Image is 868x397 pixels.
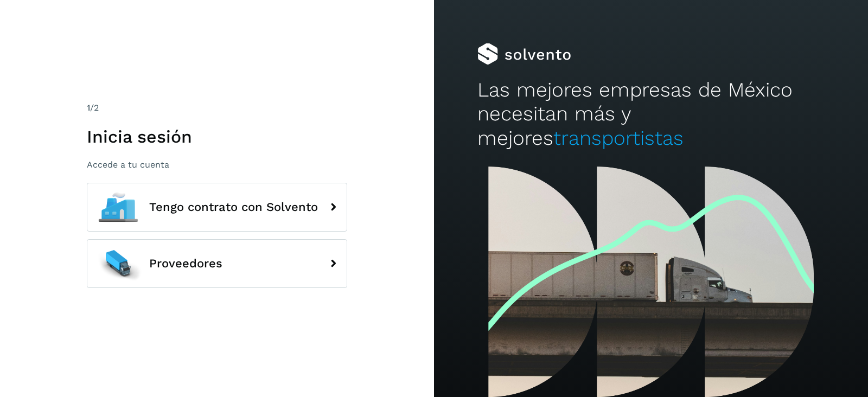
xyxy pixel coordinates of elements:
[87,126,347,147] h1: Inicia sesión
[87,101,347,114] div: /2
[477,78,825,150] h2: Las mejores empresas de México necesitan más y mejores
[87,239,347,288] button: Proveedores
[87,159,347,170] p: Accede a tu cuenta
[87,103,90,113] span: 1
[149,257,222,270] span: Proveedores
[149,201,318,214] span: Tengo contrato con Solvento
[553,126,684,150] span: transportistas
[87,183,347,232] button: Tengo contrato con Solvento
